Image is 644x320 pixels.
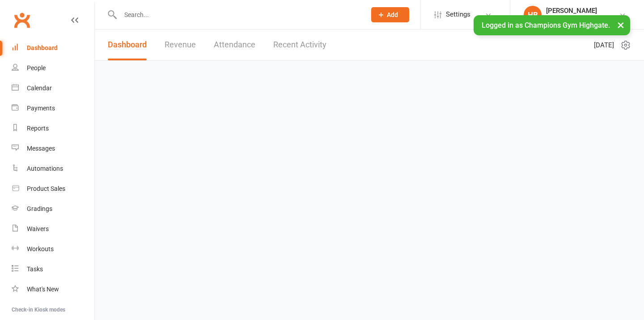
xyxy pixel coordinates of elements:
span: [DATE] [594,40,614,51]
a: Workouts [12,239,94,259]
a: Payments [12,98,94,118]
div: Dashboard [27,44,58,51]
div: Champions Gym Highgate [546,15,619,23]
a: People [12,58,94,78]
div: Product Sales [27,185,65,192]
a: Recent Activity [273,29,326,60]
a: Automations [12,159,94,179]
div: [PERSON_NAME] [546,7,619,15]
a: Clubworx [11,9,33,31]
a: Waivers [12,219,94,239]
div: Reports [27,125,49,132]
a: Dashboard [108,29,147,60]
span: Logged in as Champions Gym Highgate. [482,21,610,29]
a: Attendance [214,29,255,60]
a: Product Sales [12,179,94,199]
div: Waivers [27,225,49,232]
a: Dashboard [12,38,94,58]
a: Revenue [165,29,196,60]
div: Messages [27,145,55,152]
input: Search... [118,8,360,21]
a: Gradings [12,199,94,219]
div: Workouts [27,245,54,253]
div: Tasks [27,265,43,273]
div: What's New [27,286,59,293]
a: Calendar [12,78,94,98]
a: Reports [12,118,94,139]
div: Automations [27,165,63,172]
button: Add [371,7,409,22]
span: Add [387,11,398,18]
div: Gradings [27,205,52,212]
div: HB [524,6,542,24]
div: Payments [27,105,55,112]
div: People [27,64,46,72]
a: Messages [12,139,94,159]
div: Calendar [27,84,52,92]
a: Tasks [12,259,94,279]
button: × [613,15,629,34]
span: Settings [446,4,470,25]
a: What's New [12,279,94,299]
